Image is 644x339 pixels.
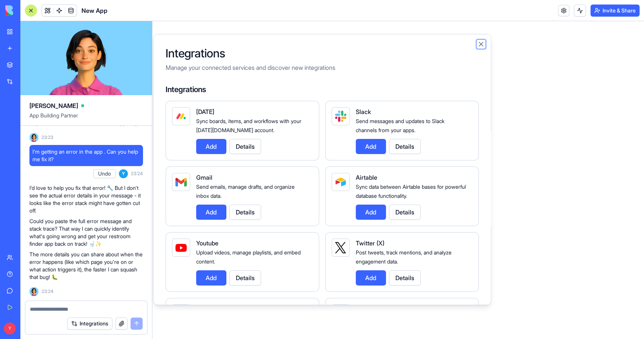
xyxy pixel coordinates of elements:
p: Manage your connected services and discover new integrations [166,63,479,72]
button: Details [229,205,261,220]
span: Upload videos, manage playlists, and embed content. [196,249,301,265]
button: Details [389,270,421,285]
button: Details [229,139,261,154]
button: Add [196,139,226,154]
button: Close [477,40,485,48]
span: Airtable [356,174,377,181]
button: Details [389,205,421,220]
button: Add [356,270,386,285]
h4: Integrations [166,84,479,95]
span: Send emails, manage drafts, and organize inbox data. [196,183,295,199]
span: Post tweets, track mentions, and analyze engagement data. [356,249,452,265]
button: Details [229,270,261,285]
span: Youtube [196,239,218,247]
span: [DATE] [196,108,214,116]
span: Sync data between Airtable bases for powerful database functionality. [356,183,466,199]
span: Send messages and updates to Slack channels from your apps. [356,118,444,133]
button: Add [356,139,386,154]
span: Twitter (X) [356,239,384,247]
h2: Integrations [166,46,479,60]
button: Details [389,139,421,154]
button: Add [356,205,386,220]
button: Add [196,205,226,220]
span: Gmail [196,174,212,181]
button: Add [196,270,226,285]
span: Sync boards, items, and workflows with your [DATE][DOMAIN_NAME] account. [196,118,301,133]
span: Slack [356,108,371,116]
